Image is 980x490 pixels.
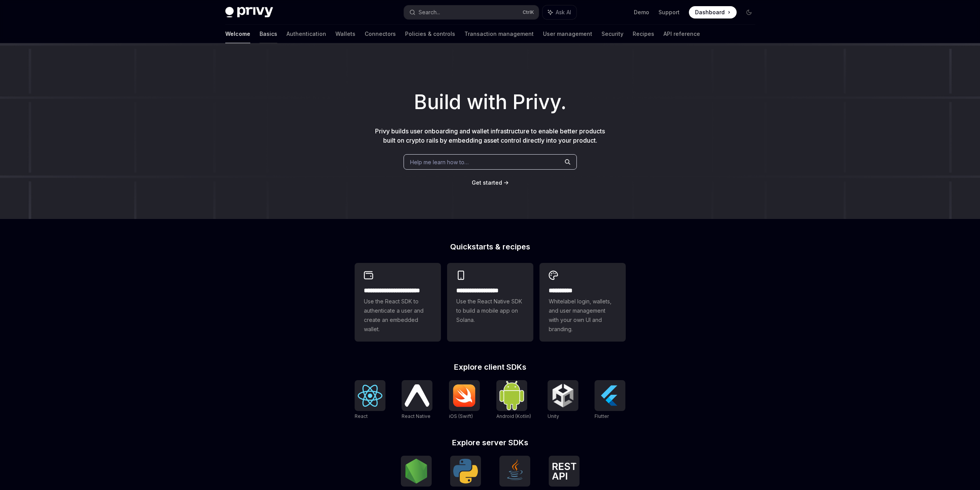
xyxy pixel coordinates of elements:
a: ReactReact [355,380,385,420]
a: FlutterFlutter [595,380,625,420]
span: Get started [472,179,502,186]
span: Dashboard [695,8,725,16]
a: User management [543,25,592,43]
span: Whitelabel login, wallets, and user management with your own UI and branding. [549,297,616,334]
a: Demo [634,8,649,16]
a: Support [658,8,680,16]
button: Ask AI [543,5,576,19]
img: Android (Kotlin) [499,381,524,410]
div: Search... [419,8,440,17]
a: Dashboard [689,6,737,19]
a: Connectors [365,25,396,43]
a: Security [601,25,623,43]
span: Unity [548,413,559,419]
img: React [358,385,382,407]
a: Recipes [633,25,654,43]
img: iOS (Swift) [452,384,477,407]
a: UnityUnity [548,380,578,420]
span: Android (Kotlin) [496,413,531,419]
img: REST API [552,463,576,480]
img: Java [503,459,527,483]
a: React NativeReact Native [402,380,432,420]
h2: Explore client SDKs [355,363,626,371]
span: Help me learn how to… [410,158,469,166]
button: Search...CtrlK [404,5,539,19]
span: Ask AI [556,8,571,16]
a: Wallets [335,25,355,43]
a: Basics [260,25,277,43]
span: iOS (Swift) [449,413,473,419]
a: Welcome [225,25,250,43]
span: Privy builds user onboarding and wallet infrastructure to enable better products built on crypto ... [375,127,605,144]
img: dark logo [225,7,273,18]
span: Use the React SDK to authenticate a user and create an embedded wallet. [364,297,432,334]
a: Authentication [286,25,326,43]
span: React [355,413,368,419]
a: Get started [472,179,502,187]
img: Flutter [598,383,622,408]
h2: Explore server SDKs [355,439,626,446]
a: iOS (Swift)iOS (Swift) [449,380,480,420]
a: API reference [663,25,700,43]
button: Toggle dark mode [743,6,755,19]
span: React Native [402,413,431,419]
a: Android (Kotlin)Android (Kotlin) [496,380,531,420]
a: **** *****Whitelabel login, wallets, and user management with your own UI and branding. [539,263,626,342]
span: Flutter [595,413,609,419]
h1: Build with Privy. [12,87,968,117]
span: Ctrl K [523,9,534,15]
img: React Native [405,384,429,406]
a: Policies & controls [405,25,455,43]
h2: Quickstarts & recipes [355,243,626,251]
span: Use the React Native SDK to build a mobile app on Solana. [456,297,524,325]
a: Transaction management [464,25,534,43]
img: NodeJS [404,459,429,483]
img: Python [453,459,478,483]
img: Unity [551,383,575,408]
a: **** **** **** ***Use the React Native SDK to build a mobile app on Solana. [447,263,533,342]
